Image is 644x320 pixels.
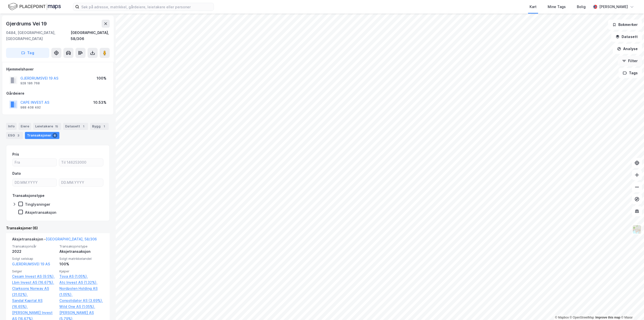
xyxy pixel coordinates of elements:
[595,316,620,319] a: Improve this map
[555,316,569,319] a: Mapbox
[12,273,56,279] a: Cesam Invest AS (9.5%),
[20,81,40,85] div: 928 186 768
[59,179,103,186] input: DD.MM.YYYY
[12,236,97,244] div: Aksjetransaksjon -
[20,105,41,110] div: 988 408 492
[12,244,56,248] span: Transaksjonsår
[548,4,566,10] div: Mine Tags
[25,202,50,207] div: Tinglysninger
[577,4,586,10] div: Bolig
[12,298,56,310] a: Sandal Kapital AS (16.65%),
[59,286,104,298] a: Nordpolen Holding AS (1.05%),
[530,4,537,10] div: Kart
[12,279,56,286] a: Lbm Invest AS (16.67%),
[59,244,104,248] span: Transaksjonstype
[25,132,59,139] div: Transaksjoner
[13,179,57,186] input: DD.MM.YYYY
[6,66,109,72] div: Hjemmelshaver
[12,286,56,298] a: Clarksons Norway AS (31.02%),
[12,257,56,261] span: Solgt selskap
[6,30,71,42] div: 0484, [GEOGRAPHIC_DATA], [GEOGRAPHIC_DATA]
[59,298,104,304] a: Consolidator AS (3.69%),
[618,56,642,66] button: Filter
[6,225,110,231] div: Transaksjoner (6)
[6,48,49,58] button: Tag
[25,210,56,215] div: Aksjetransaksjon
[619,68,642,78] button: Tags
[54,124,59,129] div: 15
[97,75,106,81] div: 100%
[59,304,104,310] a: Wild One AS (1.05%),
[619,296,644,320] div: Kontrollprogram for chat
[102,124,107,129] div: 1
[59,159,103,166] input: Til 146253000
[90,123,109,130] div: Bygg
[12,248,56,255] div: 2022
[93,99,106,105] div: 10.53%
[613,44,642,54] button: Analyse
[599,4,628,10] div: [PERSON_NAME]
[52,133,57,138] div: 6
[619,296,644,320] iframe: Chat Widget
[12,151,19,157] div: Pris
[59,261,104,267] div: 100%
[19,123,31,130] div: Eiere
[63,123,88,130] div: Datasett
[59,273,104,279] a: Toya AS (1.05%),
[12,193,45,199] div: Transaksjonstype
[33,123,61,130] div: Leietakere
[59,279,104,286] a: Atc Invest AS (1.32%),
[6,132,23,139] div: ESG
[13,159,57,166] input: Fra
[12,269,56,273] span: Selger
[8,2,61,11] img: logo.f888ab2527a4732fd821a326f86c7f29.svg
[6,90,109,96] div: Gårdeiere
[12,262,50,266] a: GJERDRUMSVEI 19 AS
[611,32,642,42] button: Datasett
[46,237,97,241] a: [GEOGRAPHIC_DATA], 58/306
[59,248,104,255] div: Aksjetransaksjon
[59,269,104,273] span: Kjøper
[6,123,17,130] div: Info
[12,170,21,176] div: Dato
[81,124,86,129] div: 1
[570,316,594,319] a: OpenStreetMap
[59,257,104,261] span: Solgt matrikkelandel
[16,133,21,138] div: 3
[6,20,48,28] div: Gjerdrums Vei 19
[632,225,642,234] img: Z
[608,20,642,30] button: Bokmerker
[71,30,110,42] div: [GEOGRAPHIC_DATA], 58/306
[79,3,214,11] input: Søk på adresse, matrikkel, gårdeiere, leietakere eller personer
